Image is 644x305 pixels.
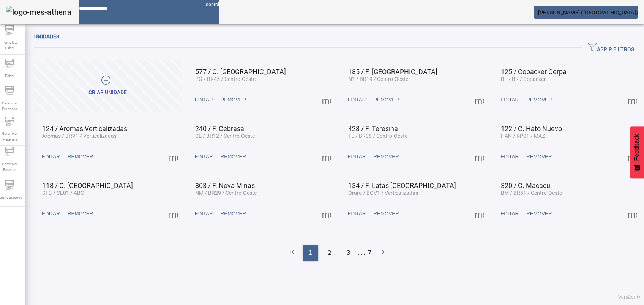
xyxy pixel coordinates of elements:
[38,150,64,164] button: EDITAR
[348,133,407,139] span: TE / BR08 / Centro-Oeste
[497,93,522,107] button: EDITAR
[195,125,244,133] span: 240 / F. Cebrasa
[221,153,246,161] span: REMOVER
[522,150,556,164] button: REMOVER
[42,210,60,218] span: EDITAR
[348,153,366,161] span: EDITAR
[500,210,519,218] span: EDITAR
[348,125,398,133] span: 428 / F. Teresina
[195,190,257,196] span: NM / BR29 / Centro-Oeste
[472,207,486,221] button: Mais
[68,210,93,218] span: REMOVER
[501,76,546,82] span: BE / BR / Copacker
[501,182,550,190] span: 320 / C. Macacu
[348,190,418,196] span: Oruro / BOV1 / Verticalizadas
[348,96,366,104] span: EDITAR
[191,93,217,107] button: EDITAR
[191,150,217,164] button: EDITAR
[3,71,16,81] span: Fabril
[221,96,246,104] span: REMOVER
[588,42,634,54] span: ABRIR FILTROS
[625,150,639,164] button: Mais
[500,96,519,104] span: EDITAR
[328,248,331,258] span: 2
[38,207,64,221] button: EDITAR
[497,207,522,221] button: EDITAR
[522,207,556,221] button: REMOVER
[42,190,84,196] span: STG / CL01 / ABC
[68,153,93,161] span: REMOVER
[368,245,371,261] li: 7
[501,190,562,196] span: BM / BR51 / Centro-Oeste
[34,60,182,112] button: Criar unidade
[42,182,133,190] span: 118 / C. [GEOGRAPHIC_DATA]
[217,93,250,107] button: REMOVER
[348,68,437,76] span: 185 / F. [GEOGRAPHIC_DATA]
[501,125,562,133] span: 122 / C. Hato Nuevo
[472,150,486,164] button: Mais
[42,125,127,133] span: 124 / Aromas Verticalizadas
[195,153,213,161] span: EDITAR
[88,89,127,96] div: Criar unidade
[195,76,256,82] span: PG / BR45 / Centro-Oeste
[6,6,71,18] img: logo-mes-athena
[582,41,640,55] button: ABRIR FILTROS
[217,207,250,221] button: REMOVER
[500,153,519,161] span: EDITAR
[195,133,255,139] span: CE / BR12 / Centro-Oeste
[348,210,366,218] span: EDITAR
[42,133,117,139] span: Aromas / BRV1 / Verticalizadas
[373,210,399,218] span: REMOVER
[501,133,545,139] span: HAN / RP01 / MAZ
[526,153,552,161] span: REMOVER
[344,93,370,107] button: EDITAR
[633,134,640,161] span: Feedback
[538,9,638,16] span: [PERSON_NAME] ([GEOGRAPHIC_DATA])
[320,150,333,164] button: Mais
[618,294,640,300] span: Versão: ()
[320,207,333,221] button: Mais
[320,93,333,107] button: Mais
[369,150,402,164] button: REMOVER
[195,96,213,104] span: EDITAR
[369,93,402,107] button: REMOVER
[369,207,402,221] button: REMOVER
[195,68,286,76] span: 577 / C. [GEOGRAPHIC_DATA]
[191,207,217,221] button: EDITAR
[373,96,399,104] span: REMOVER
[221,210,246,218] span: REMOVER
[344,150,370,164] button: EDITAR
[217,150,250,164] button: REMOVER
[347,248,350,258] span: 3
[625,207,639,221] button: Mais
[195,210,213,218] span: EDITAR
[625,93,639,107] button: Mais
[526,210,552,218] span: REMOVER
[167,150,180,164] button: Mais
[501,68,567,76] span: 125 / Copacker Cerpa
[522,93,556,107] button: REMOVER
[42,153,60,161] span: EDITAR
[348,182,456,190] span: 134 / F. Latas [GEOGRAPHIC_DATA]
[64,150,97,164] button: REMOVER
[358,245,366,261] li: ...
[344,207,370,221] button: EDITAR
[34,33,59,40] span: Unidades
[526,96,552,104] span: REMOVER
[348,76,408,82] span: N1 / BR19 / Centro-Oeste
[64,207,97,221] button: REMOVER
[630,126,644,178] button: Feedback - Mostrar pesquisa
[497,150,522,164] button: EDITAR
[373,153,399,161] span: REMOVER
[195,182,255,190] span: 803 / F. Nova Minas
[167,207,180,221] button: Mais
[472,93,486,107] button: Mais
